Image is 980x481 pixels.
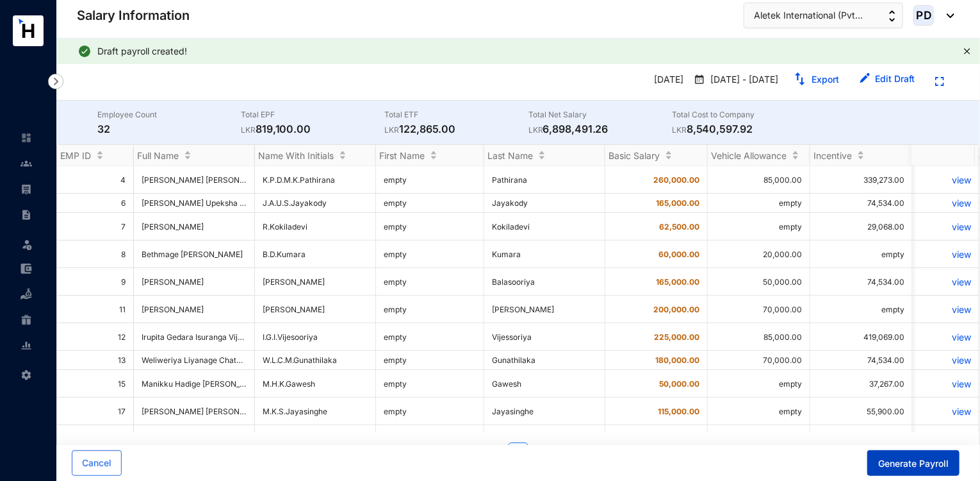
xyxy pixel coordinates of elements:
td: empty [810,240,913,268]
a: view [923,332,971,342]
td: empty [376,296,484,323]
td: empty [376,351,484,370]
a: view [923,249,971,260]
p: Employee Count [97,108,241,121]
span: 60,000.00 [658,249,699,259]
td: empty [376,213,484,240]
img: contract-unselected.99e2b2107c0a7dd48938.svg [20,209,32,221]
td: 15 [57,370,134,398]
span: 225,000.00 [654,332,699,342]
td: empty [376,398,484,425]
a: view [923,276,971,287]
p: view [923,221,971,232]
span: Irupita Gedara Isuranga Vijessoriya [142,332,268,342]
span: PD [916,10,931,21]
td: Nanayakkara [484,425,605,453]
a: Export [812,74,839,85]
p: view [923,198,971,208]
img: payroll-calender.2a2848c9e82147e90922403bdc96c587.svg [694,73,705,86]
p: Total ETF [385,108,528,121]
td: 70,000.00 [708,351,810,370]
span: [PERSON_NAME] [142,305,204,314]
td: 7 [57,213,134,240]
span: First Name [379,150,425,161]
td: 85,000.00 [708,323,810,351]
span: Weliweriya Liyanage Chathuranganee [PERSON_NAME] [142,355,344,365]
span: [PERSON_NAME] [PERSON_NAME] [142,175,268,185]
td: empty [376,166,484,194]
td: empty [708,398,810,425]
td: W.L.C.M.Gunathilaka [255,351,376,370]
button: right [534,443,554,463]
span: Generate Payroll [878,457,949,470]
img: expense-unselected.2edcf0507c847f3e9e96.svg [20,263,32,274]
img: expand.44ba77930b780aef2317a7ddddf64422.svg [935,77,944,86]
li: Payroll [10,176,41,202]
th: First Name [376,145,484,166]
th: Vehicle Allowance [708,145,810,166]
li: Gratuity [10,307,41,333]
button: Generate Payroll [867,450,960,476]
td: Pathirana [484,166,605,194]
td: M.H.K.Gawesh [255,370,376,398]
a: Edit Draft [875,73,915,84]
td: [PERSON_NAME] [255,296,376,323]
td: 339,273.00 [810,166,913,194]
span: 50,000.00 [659,379,699,389]
td: 140,512.00 [810,425,913,453]
span: 115,000.00 [658,407,699,416]
td: 9 [57,268,134,296]
td: empty [708,194,810,213]
button: Cancel [72,450,122,476]
img: edit.b4a5041f3f6abf5ecd95e844d29cd5d6.svg [860,73,870,83]
img: export.331d0dd4d426c9acf19646af862b8729.svg [794,72,806,85]
span: Cancel [82,457,111,469]
p: Total Net Salary [528,108,672,121]
td: Vijessoriya [484,323,605,351]
li: Reports [10,333,41,359]
p: LKR [385,124,400,137]
td: empty [708,370,810,398]
p: Total Cost to Company [672,108,815,121]
span: Basic Salary [608,150,660,161]
td: 50,000.00 [708,268,810,296]
img: loan-unselected.d74d20a04637f2d15ab5.svg [20,289,32,300]
td: B.D.Kumara [255,240,376,268]
td: Balasooriya [484,268,605,296]
p: LKR [528,124,543,137]
li: Loan [10,282,41,307]
td: 20,000.00 [708,240,810,268]
a: view [923,378,971,389]
td: empty [376,268,484,296]
p: 8,540,597.92 [672,121,815,137]
td: Kumara [484,240,605,268]
p: 819,100.00 [241,121,384,137]
img: people-unselected.118708e94b43a90eceab.svg [20,158,32,169]
td: 37,267.00 [810,370,913,398]
a: view [923,355,971,366]
td: 17 [57,398,134,425]
img: dropdown-black.8e83cc76930a90b1a4fdb6d089b7bf3a.svg [940,13,954,18]
span: Last Name [487,150,533,161]
td: Jayasinghe [484,398,605,425]
img: settings-unselected.1febfda315e6e19643a1.svg [20,369,32,381]
td: 29,068.00 [810,213,913,240]
span: 165,000.00 [656,277,699,287]
a: 1 [509,443,528,462]
span: Manikku Hadige [PERSON_NAME] [142,379,265,389]
th: Incentive [810,145,913,166]
th: Basic Salary [605,145,708,166]
a: view [923,406,971,417]
a: view [923,304,971,315]
span: Name With Initials [258,150,334,161]
img: alert-icon-success.755a801dcbde06256afb241ffe65d376.svg [77,44,92,59]
span: Full Name [137,150,179,161]
td: 419,069.00 [810,323,913,351]
img: nav-icon-right.af6afadce00d159da59955279c43614e.svg [48,74,63,89]
div: Draft payroll created! [97,45,958,58]
span: 200,000.00 [653,305,699,314]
